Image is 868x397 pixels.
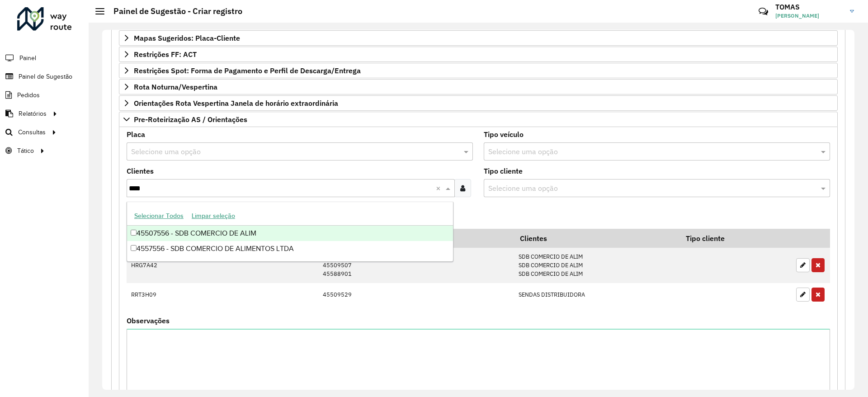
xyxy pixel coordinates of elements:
label: Observações [127,315,170,326]
h3: TOMAS [775,3,843,11]
label: Placa [127,129,145,140]
button: Limpar seleção [188,209,239,223]
a: Rota Noturna/Vespertina [119,79,838,95]
td: 45507639 45509507 45588901 [318,248,514,283]
a: Pre-Roteirização AS / Orientações [119,112,838,127]
span: Restrições FF: ACT [134,51,197,58]
td: HRG7A42 [127,248,204,283]
a: Restrições FF: ACT [119,47,838,62]
label: Clientes [127,165,154,176]
a: Restrições Spot: Forma de Pagamento e Perfil de Descarga/Entrega [119,63,838,78]
ng-dropdown-panel: Options list [127,202,453,262]
a: Orientações Rota Vespertina Janela de horário extraordinária [119,95,838,111]
th: Clientes [514,229,679,248]
h2: Painel de Sugestão - Criar registro [104,6,242,16]
span: Orientações Rota Vespertina Janela de horário extraordinária [134,99,338,107]
td: SDB COMERCIO DE ALIM SDB COMERCIO DE ALIM SDB COMERCIO DE ALIM [514,248,679,283]
a: Mapas Sugeridos: Placa-Cliente [119,30,838,46]
span: Painel de Sugestão [19,72,72,81]
th: Tipo cliente [679,229,792,248]
a: Contato Rápido [754,2,773,21]
label: Tipo cliente [484,165,523,176]
span: Rota Noturna/Vespertina [134,83,217,90]
span: [PERSON_NAME] [775,12,843,20]
span: Relatórios [19,109,47,118]
td: SENDAS DISTRIBUIDORA [514,283,679,307]
span: Clear all [436,183,443,194]
span: Tático [17,146,34,156]
td: RRT3H09 [127,283,204,307]
span: Pre-Roteirização AS / Orientações [134,116,247,123]
span: Pedidos [17,90,40,100]
div: 4557556 - SDB COMERCIO DE ALIMENTOS LTDA [127,241,453,256]
span: Restrições Spot: Forma de Pagamento e Perfil de Descarga/Entrega [134,67,361,74]
span: Consultas [18,128,46,137]
td: 45509529 [318,283,514,307]
span: Mapas Sugeridos: Placa-Cliente [134,34,240,42]
span: Painel [19,53,36,63]
div: 45507556 - SDB COMERCIO DE ALIM [127,226,453,241]
button: Selecionar Todos [130,209,188,223]
label: Tipo veículo [484,129,524,140]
